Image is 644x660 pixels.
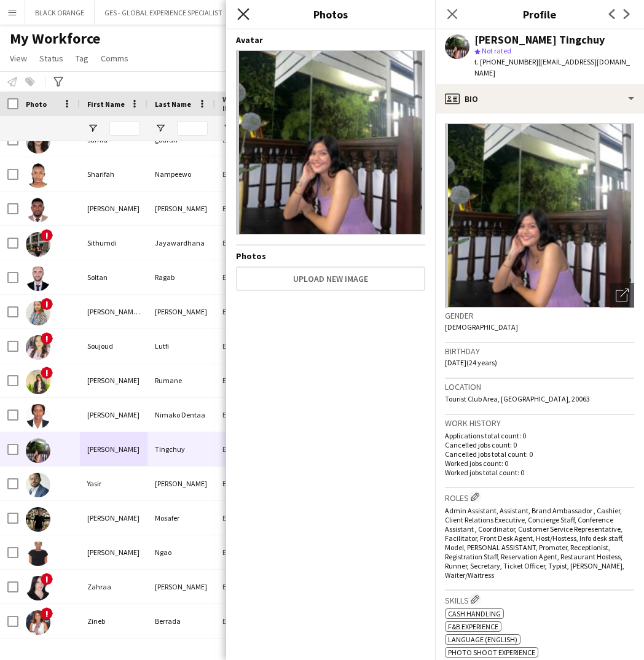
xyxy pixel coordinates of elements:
div: Yasir [80,467,147,500]
img: Yasir Abdul [26,473,50,497]
a: Tag [71,50,93,66]
span: ! [41,229,53,241]
div: Sithumdi [80,226,147,260]
span: F&B experience [448,622,498,631]
app-action-btn: Advanced filters [51,74,66,89]
div: Rumane [147,363,215,397]
div: Jayawardhana [147,226,215,260]
span: Tag [76,53,88,64]
span: Status [39,53,63,64]
div: ES12148 [215,295,289,328]
span: Photo [26,99,47,109]
span: Comms [101,53,128,64]
span: [DEMOGRAPHIC_DATA] [445,322,518,332]
div: ES12433 [215,192,289,225]
div: [PERSON_NAME] [80,432,147,466]
div: Nimako Dentaa [147,398,215,432]
img: Soujoud Lutfi [26,335,50,360]
img: Vernadette Tingchuy [26,438,50,463]
img: Sharifah Nampeewo [26,163,50,188]
div: Open photos pop-in [610,283,634,308]
div: Mosafer [147,501,215,535]
img: Youssef Mosafer [26,507,50,532]
div: [PERSON_NAME] [80,398,147,432]
span: t. [PHONE_NUMBER] [474,57,538,66]
h3: Gender [445,310,634,321]
h3: Photos [226,6,435,22]
span: | [EMAIL_ADDRESS][DOMAIN_NAME] [474,57,630,77]
button: GES - GLOBAL EXPERIENCE SPECIALIST [95,1,233,25]
div: Tingchuy [147,432,215,466]
div: ES12149 [215,226,289,260]
div: [PERSON_NAME] [80,192,147,225]
span: ! [41,367,53,379]
div: ES12337 [215,467,289,500]
span: ! [41,298,53,310]
div: Ngao [147,535,215,569]
span: Language (English) [448,635,517,644]
h3: Location [445,381,634,392]
p: Cancelled jobs count: 0 [445,440,634,449]
p: Worked jobs total count: 0 [445,468,634,477]
img: Sophia Maria Rosario [26,301,50,325]
span: My Workforce [10,29,100,48]
span: First Name [87,99,125,109]
div: ES12159 [215,501,289,535]
img: Yvonne Ngao [26,542,50,566]
span: Admin Assistant, Assistant, Brand Ambassador , Cashier, Client Relations Executive, Concierge Sta... [445,506,624,580]
p: Cancelled jobs total count: 0 [445,449,634,459]
div: Ragab [147,260,215,294]
img: Simeon Wansi Ngantchou [26,198,50,222]
h3: Roles [445,491,634,503]
img: Vera Nimako Dentaa [26,404,50,429]
div: ES12040 [215,157,289,191]
h3: Work history [445,417,634,429]
div: [PERSON_NAME] [80,535,147,569]
img: Tanzila Rumane [26,370,50,394]
div: ES12282 [215,604,289,638]
div: [PERSON_NAME] [147,295,215,328]
img: Crew avatar [236,50,425,235]
div: Bio [435,84,644,114]
h4: Photos [236,250,425,262]
div: [PERSON_NAME] [80,501,147,535]
button: Open Filter Menu [155,123,166,134]
div: Soltan [80,260,147,294]
div: ES11681 [215,260,289,294]
img: samia gourari [26,129,50,153]
input: First Name Filter Input [109,121,140,136]
div: Zineb [80,604,147,638]
div: ES12316 [215,535,289,569]
span: ! [41,607,53,619]
div: Nampeewo [147,157,215,191]
button: BLACK ORANGE [25,1,95,25]
div: [PERSON_NAME] Tingchuy [474,34,605,45]
div: Berrada [147,604,215,638]
div: Sharifah [80,157,147,191]
div: [PERSON_NAME] [147,570,215,604]
span: ! [41,573,53,585]
span: Last Name [155,99,191,109]
div: ES12375 [215,432,289,466]
span: Photo shoot experience [448,648,535,657]
span: Workforce ID [222,95,267,113]
div: [PERSON_NAME] [PERSON_NAME] [80,295,147,328]
div: [PERSON_NAME] [147,192,215,225]
p: Applications total count: 0 [445,431,634,440]
button: Open Filter Menu [87,123,98,134]
h3: Birthday [445,346,634,357]
div: ES12315 [215,329,289,363]
h3: Skills [445,593,634,606]
img: Sithumdi Jayawardhana [26,232,50,257]
p: Worked jobs count: 0 [445,459,634,468]
div: [PERSON_NAME] [80,363,147,397]
span: Not rated [482,46,511,55]
div: Soujoud [80,329,147,363]
img: Crew avatar or photo [445,123,634,308]
div: [PERSON_NAME] [147,467,215,500]
h4: Avatar [236,34,425,45]
img: Zineb Berrada [26,610,50,635]
button: Upload new image [236,266,425,291]
span: Tourist Club Area, [GEOGRAPHIC_DATA], 20063 [445,394,590,403]
span: Cash Handling [448,609,501,618]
